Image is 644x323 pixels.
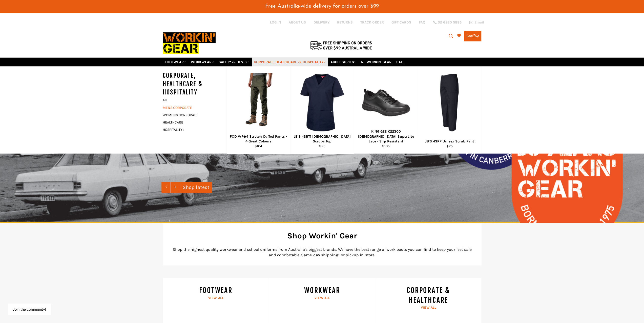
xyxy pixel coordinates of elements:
[421,139,478,144] div: JB'S 4SRP Unisex Scrub Pant
[361,87,411,118] img: KING GEE K22300 Ladies SuperLite Lace - Workin Gear
[418,66,482,154] a: JB'S 4SRP Unisex Scrub Pant - Workin' Gear JB'S 4SRP Unisex Scrub Pant $25
[294,134,351,144] div: JB'S 4SRT1 [DEMOGRAPHIC_DATA] Scrubs Top
[160,104,221,111] a: MENS CORPORATE
[359,58,393,66] a: RE-WORKIN' GEAR
[360,20,384,25] a: TRACK ORDER
[160,126,221,133] a: HOSPITALITY
[230,134,287,144] div: FXD WP◆4 Stretch Cuffed Pants - 4 Great Colours
[160,119,221,126] a: HEALTHCARE
[298,73,346,132] img: JB'S 4SRT1 Ladies Scrubs Top - Workin' Gear
[13,307,46,311] button: Join the community!
[160,111,221,119] a: WOMENS CORPORATE
[252,58,328,66] a: CORPORATE, HEALTHCARE & HOSPITALITY
[217,58,251,66] a: SAFETY & HI VIS
[474,21,484,24] span: Email
[328,58,358,66] a: ACCESSORIES
[354,66,418,154] a: KING GEE K22300 Ladies SuperLite Lace - Workin Gear KING GEE K22300 [DEMOGRAPHIC_DATA] SuperLite ...
[230,144,287,148] div: $104
[265,4,379,9] span: Free Australia-wide delivery for orders over $99
[294,144,351,148] div: $25
[425,73,474,132] img: JB'S 4SRP Unisex Scrub Pant - Workin' Gear
[290,66,354,154] a: JB'S 4SRT1 Ladies Scrubs Top - Workin' Gear JB'S 4SRT1 [DEMOGRAPHIC_DATA] Scrubs Top $25
[391,20,411,25] a: GIFT CARDS
[438,21,462,24] span: 02 6280 5885
[163,58,188,66] a: FOOTWEAR
[170,247,474,258] p: Shop the highest quality workwear and school uniforms from Australia's biggest brands. We have th...
[464,31,481,41] a: Cart
[289,20,306,25] a: ABOUT US
[226,66,290,154] a: FXD WP◆4 Stretch Cuffed Pants - 4 Great Colours FXD WP◆4 Stretch Cuffed Pants - 4 Great Colours $104
[160,96,226,104] a: All
[270,20,281,24] a: Log in
[163,71,226,96] h5: CORPORATE, HEALTHCARE & HOSPITALITY
[421,144,478,148] div: $25
[337,20,353,25] a: RETURNS
[314,20,329,25] a: DELIVERY
[469,20,484,24] a: Email
[189,58,216,66] a: WORKWEAR
[394,58,407,66] a: SALE
[309,40,373,51] img: Flat $9.95 shipping Australia wide
[239,73,278,132] img: FXD WP◆4 Stretch Cuffed Pants - 4 Great Colours
[163,29,216,57] img: Workin Gear leaders in Workwear, Safety Boots, PPE, Uniforms. Australia's No.1 in Workwear
[419,20,425,25] a: FAQ
[170,230,474,241] h2: Shop Workin' Gear
[357,129,414,144] div: KING GEE K22300 [DEMOGRAPHIC_DATA] SuperLite Lace - Slip Resistant
[433,21,462,24] a: 02 6280 5885
[180,182,212,193] a: Shop latest
[357,144,414,148] div: $105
